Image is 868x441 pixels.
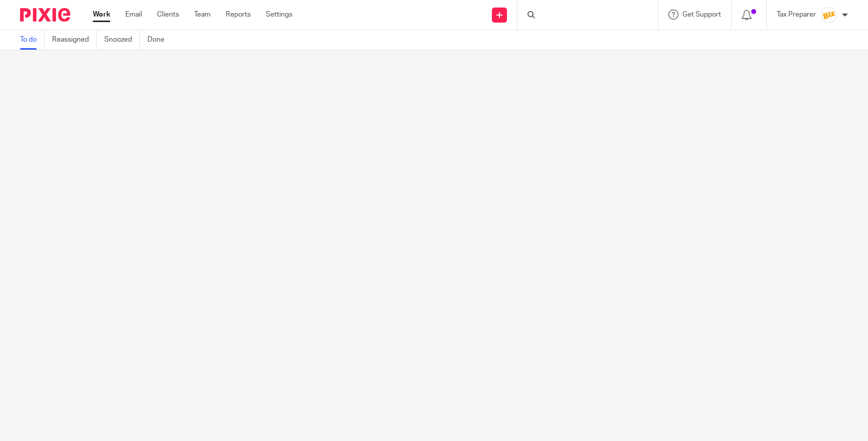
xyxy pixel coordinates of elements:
a: Snoozed [104,30,140,50]
span: Get Support [682,11,721,18]
img: siteIcon.png [821,7,837,23]
a: To do [20,30,45,50]
a: Reports [226,10,251,20]
p: Tax Preparer [777,10,816,20]
a: Team [194,10,211,20]
a: Email [125,10,142,20]
a: Done [147,30,172,50]
img: Pixie [20,8,70,22]
a: Work [93,10,110,20]
a: Reassigned [52,30,97,50]
a: Settings [266,10,292,20]
a: Clients [157,10,179,20]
